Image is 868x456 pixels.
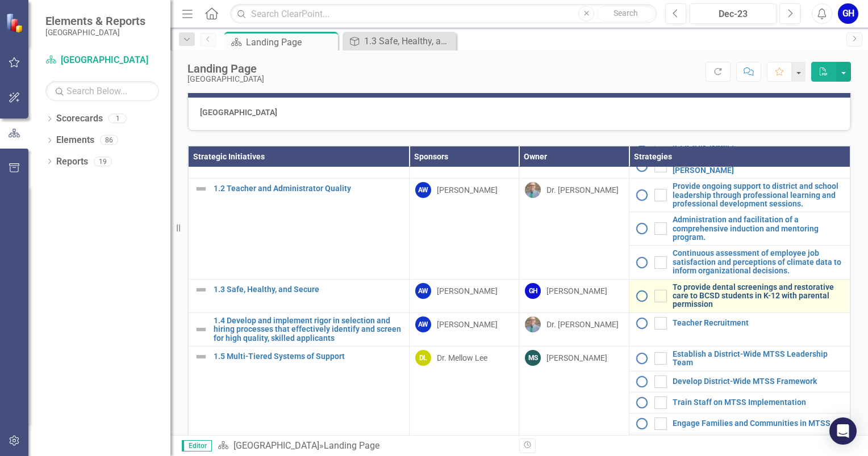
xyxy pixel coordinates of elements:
[409,179,519,280] td: Double-Click to Edit
[230,4,657,24] input: Search ClearPoint...
[629,212,850,246] td: Double-Click to Edit Right Click for Context Menu
[635,256,649,269] img: No Information
[597,6,654,22] button: Search
[56,155,88,168] a: Reports
[629,346,850,371] td: Double-Click to Edit Right Click for Context Menu
[635,417,649,430] img: No Information
[214,285,403,294] a: 1.3 Safe, Healthy, and Secure
[635,316,649,330] img: No Information
[629,246,850,279] td: Double-Click to Edit Right Click for Context Menu
[187,62,264,75] div: Landing Page
[694,7,773,21] div: Dec-23
[415,283,431,299] div: AW
[182,440,212,451] span: Editor
[100,136,118,145] div: 86
[546,352,607,364] div: [PERSON_NAME]
[525,316,541,332] img: Dr. Matthew Hunt
[673,350,844,368] a: Establish a District-Wide MTSS Leadership Team
[629,279,850,313] td: Double-Click to Edit Right Click for Context Menu
[194,350,208,364] img: Not Defined
[246,35,335,49] div: Landing Page
[214,184,403,193] a: 1.2 Teacher and Administrator Quality
[635,289,649,303] img: No Information
[194,182,208,196] img: Not Defined
[345,34,453,48] a: 1.3 Safe, Healthy, and Secure
[233,440,319,451] a: [GEOGRAPHIC_DATA]
[525,283,541,299] div: GH
[546,184,619,196] div: Dr. [PERSON_NAME]
[525,350,541,366] div: MS
[673,319,844,327] a: Teacher Recruitment
[546,319,619,330] div: Dr. [PERSON_NAME]
[519,313,629,346] td: Double-Click to Edit
[364,34,453,48] div: 1.3 Safe, Healthy, and Secure
[673,419,844,428] a: Engage Families and Communities in MTSS
[829,417,857,445] div: Open Intercom Messenger
[189,179,410,280] td: Double-Click to Edit Right Click for Context Menu
[629,434,850,455] td: Double-Click to Edit Right Click for Context Menu
[45,28,145,37] small: [GEOGRAPHIC_DATA]
[415,182,431,198] div: AW
[525,182,541,198] img: Dr. Matthew Hunt
[108,114,127,124] div: 1
[519,179,629,280] td: Double-Click to Edit
[415,316,431,332] div: AW
[673,182,844,208] a: Provide ongoing support to district and school leadership through professional learning and profe...
[56,134,94,147] a: Elements
[45,14,145,28] span: Elements & Reports
[214,316,403,343] a: 1.4 Develop and implement rigor in selection and hiring processes that effectively identify and s...
[629,179,850,212] td: Double-Click to Edit Right Click for Context Menu
[629,313,850,346] td: Double-Click to Edit Right Click for Context Menu
[629,371,850,392] td: Double-Click to Edit Right Click for Context Menu
[673,283,844,309] a: To provide dental screenings and restorative care to BCSD students in K-12 with parental permission
[437,352,487,364] div: Dr. Mellow Lee
[635,375,649,389] img: No Information
[187,75,264,83] div: [GEOGRAPHIC_DATA]
[519,279,629,313] td: Double-Click to Edit
[324,440,379,451] div: Landing Page
[673,377,844,386] a: Develop District-Wide MTSS Framework
[614,9,638,18] span: Search
[214,352,403,361] a: 1.5 Multi-Tiered Systems of Support
[546,285,607,297] div: [PERSON_NAME]
[200,108,277,117] strong: [GEOGRAPHIC_DATA]
[437,184,498,196] div: [PERSON_NAME]
[673,249,844,275] a: Continuous assessment of employee job satisfaction and perceptions of climate data to inform orga...
[45,54,159,67] a: [GEOGRAPHIC_DATA]
[6,13,26,33] img: ClearPoint Strategy
[415,350,431,366] div: DL
[409,313,519,346] td: Double-Click to Edit
[409,279,519,313] td: Double-Click to Edit
[218,440,511,453] div: »
[56,112,103,125] a: Scorecards
[673,216,844,242] a: Administration and facilitation of a comprehensive induction and mentoring program.
[189,313,410,346] td: Double-Click to Edit Right Click for Context Menu
[635,188,649,202] img: No Information
[437,285,498,297] div: [PERSON_NAME]
[189,279,410,313] td: Double-Click to Edit Right Click for Context Menu
[838,3,858,24] button: GH
[194,283,208,297] img: Not Defined
[635,352,649,365] img: No Information
[194,323,208,336] img: Not Defined
[437,319,498,330] div: [PERSON_NAME]
[690,3,777,24] button: Dec-23
[673,398,844,407] a: Train Staff on MTSS Implementation
[629,413,850,434] td: Double-Click to Edit Right Click for Context Menu
[94,157,112,166] div: 19
[635,396,649,409] img: No Information
[45,81,159,101] input: Search Below...
[635,222,649,235] img: No Information
[629,392,850,413] td: Double-Click to Edit Right Click for Context Menu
